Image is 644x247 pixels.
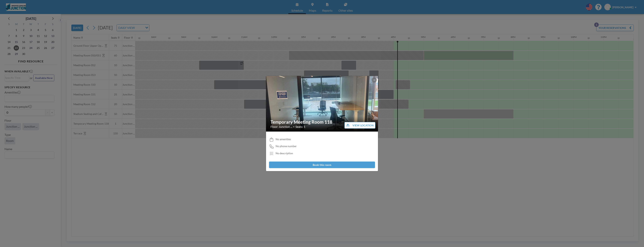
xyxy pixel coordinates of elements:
[271,119,374,125] h2: Temporary Meeting Room 118
[269,162,375,168] button: Book this room
[266,61,378,146] img: 537.jpg
[295,125,305,129] span: Seats: 1
[276,152,293,155] div: No description
[276,138,291,141] span: No amenities
[276,144,297,148] span: No phone number
[271,125,292,129] span: Floor: Junction ...
[344,122,375,129] button: VIEW LOCATION
[293,125,294,128] span: •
